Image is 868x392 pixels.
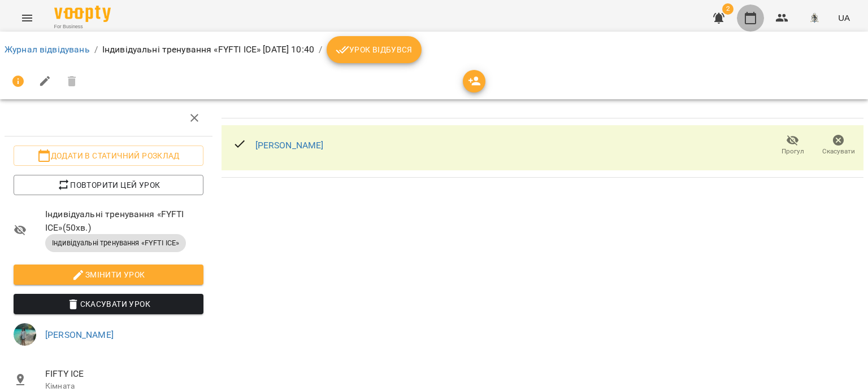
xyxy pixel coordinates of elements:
[319,43,322,56] li: /
[722,3,734,15] span: 2
[102,43,314,56] p: Індивідуальні тренування «FYFTI ICE» [DATE] 10:40
[834,7,854,28] button: UA
[94,43,98,56] li: /
[45,208,203,234] span: Індивідуальні тренування «FYFTI ICE» ( 50 хв. )
[14,146,203,166] button: Додати в статичний розклад
[23,149,194,162] span: Додати в статичний розклад
[14,294,203,314] button: Скасувати Урок
[822,147,855,156] span: Скасувати
[45,329,114,340] a: [PERSON_NAME]
[45,238,186,248] span: Індивідуальні тренування «FYFTI ICE»
[23,268,194,281] span: Змінити урок
[815,130,861,161] button: Скасувати
[45,381,203,392] p: Кімната
[770,130,815,161] button: Прогул
[54,23,111,30] span: For Business
[14,175,203,195] button: Повторити цей урок
[14,265,203,285] button: Змінити урок
[336,43,413,56] span: Урок відбувся
[327,36,422,63] button: Урок відбувся
[45,367,203,381] span: FIFTY ICE
[54,6,111,22] img: Voopty Logo
[5,36,863,63] nav: breadcrumb
[23,297,194,311] span: Скасувати Урок
[782,147,804,156] span: Прогул
[14,5,41,32] button: Menu
[23,178,194,192] span: Повторити цей урок
[14,323,36,346] img: 829387a183b2768e27a5d642b4f9f013.jpeg
[838,12,850,24] span: UA
[255,140,324,151] a: [PERSON_NAME]
[806,10,822,26] img: 8c829e5ebed639b137191ac75f1a07db.png
[5,44,90,55] a: Журнал відвідувань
